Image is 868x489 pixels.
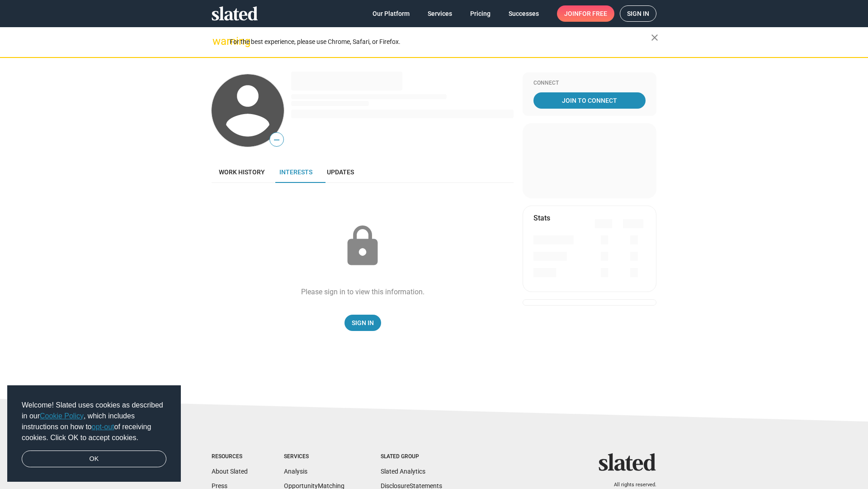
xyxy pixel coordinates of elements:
div: Please sign in to view this information. [301,287,425,297]
a: Pricing [463,5,498,22]
span: Updates [327,168,354,176]
span: Our Platform [373,5,410,22]
mat-icon: warning [212,36,223,47]
a: Interests [272,161,320,183]
span: Join To Connect [535,92,644,109]
div: cookieconsent [7,385,181,482]
div: Services [284,453,344,460]
a: Join To Connect [533,92,646,109]
span: Welcome! Slated uses cookies as described in our , which includes instructions on how to of recei... [22,400,166,443]
mat-icon: close [649,32,660,43]
a: Slated Analytics [381,468,425,475]
div: For the best experience, please use Chrome, Safari, or Firefox. [230,36,651,48]
mat-icon: lock [340,224,385,269]
span: Interests [279,168,312,176]
span: Sign In [352,315,374,331]
a: Sign in [620,5,656,22]
div: Connect [533,80,646,87]
a: Our Platform [365,5,417,22]
span: Services [428,5,452,22]
div: Resources [212,453,248,460]
span: — [270,134,283,146]
span: Work history [219,168,265,176]
a: Services [420,5,459,22]
span: Sign in [627,6,649,21]
a: About Slated [212,468,248,475]
div: Slated Group [381,453,442,460]
a: opt-out [92,423,114,431]
a: Successes [501,5,546,22]
span: Pricing [470,5,491,22]
a: Sign In [344,315,381,331]
span: Join [564,5,607,22]
a: Cookie Policy [40,412,84,420]
span: for free [579,5,607,22]
a: Work history [212,161,272,183]
span: Successes [509,5,539,22]
a: Updates [320,161,361,183]
a: Analysis [284,468,307,475]
a: Joinfor free [557,5,614,22]
a: dismiss cookie message [22,451,166,468]
mat-card-title: Stats [533,213,550,223]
